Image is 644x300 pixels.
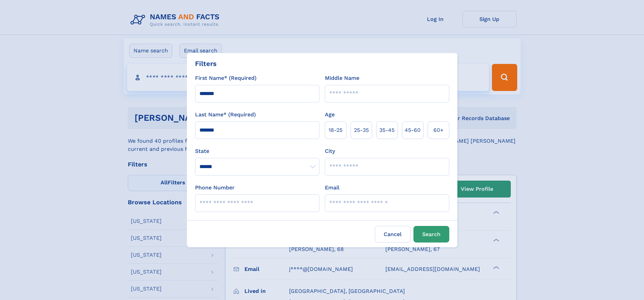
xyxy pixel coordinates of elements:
div: Filters [195,59,217,69]
label: Cancel [375,226,411,243]
label: State [195,147,319,155]
span: 18‑25 [329,126,342,134]
label: Email [325,184,339,192]
label: Last Name* (Required) [195,111,256,119]
button: Search [413,226,449,243]
span: 60+ [433,126,444,134]
label: Age [325,111,335,119]
span: 35‑45 [379,126,395,134]
label: Phone Number [195,184,235,192]
label: City [325,147,335,155]
span: 25‑35 [354,126,369,134]
span: 45‑60 [405,126,421,134]
label: First Name* (Required) [195,74,257,82]
label: Middle Name [325,74,359,82]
